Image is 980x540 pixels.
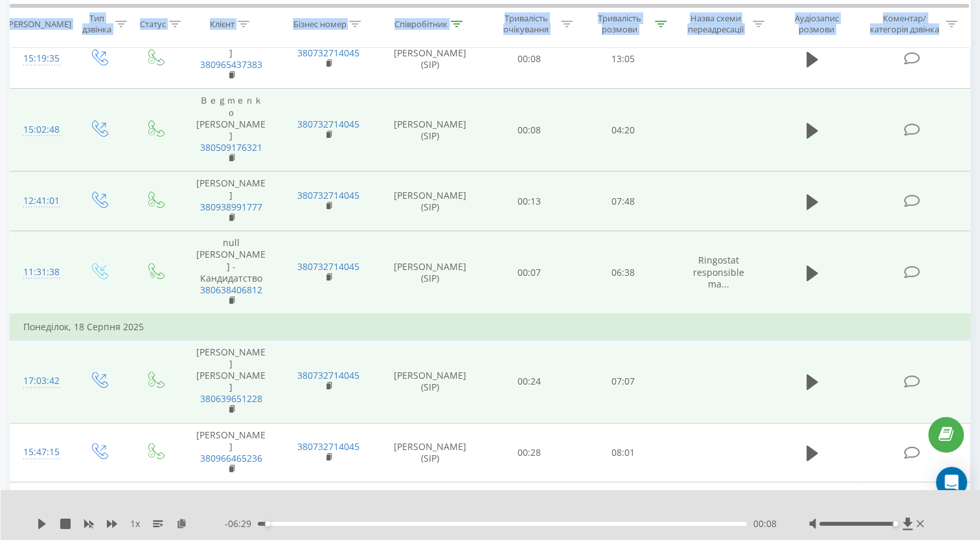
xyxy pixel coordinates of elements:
a: 380732714045 [297,189,359,201]
td: [PERSON_NAME] (SIP) [378,29,483,89]
div: Статус [140,19,166,30]
td: 06:38 [576,231,670,315]
a: 380732714045 [297,118,359,130]
div: 11:31:38 [23,260,57,285]
a: 380732714045 [297,47,359,59]
div: Коментар/категорія дзвінка [867,14,942,36]
td: [PERSON_NAME] [183,29,280,89]
td: [PERSON_NAME] (SIP) [378,231,483,315]
td: 00:24 [483,340,576,423]
td: 00:08 [483,29,576,89]
a: 380732714045 [297,440,359,453]
span: - 06:29 [225,517,258,530]
td: [PERSON_NAME] (SIP) [378,172,483,231]
div: Тривалість очікування [494,14,558,36]
div: 15:19:35 [23,46,57,71]
td: Ｂｅｇｍｅｎｋｏ [PERSON_NAME] [183,89,280,172]
div: Клієнт [210,19,234,30]
div: Open Intercom Messenger [936,467,967,498]
div: 15:02:48 [23,117,57,142]
td: [PERSON_NAME] (SIP) [378,340,483,423]
div: Аудіозапис розмови [779,14,854,36]
td: [PERSON_NAME] (SIP) [378,89,483,172]
div: 12:41:01 [23,188,57,214]
a: 380639651228 [200,392,262,405]
td: [PERSON_NAME] (SIP) [378,423,483,482]
td: 00:08 [483,89,576,172]
a: 380732714045 [297,369,359,381]
td: Понеділок, 18 Серпня 2025 [10,314,970,340]
td: 00:13 [483,172,576,231]
a: 380509176321 [200,141,262,153]
td: 07:07 [576,340,670,423]
div: [PERSON_NAME] [6,19,71,30]
span: 00:08 [753,517,777,530]
div: Назва схеми переадресації [681,14,749,36]
td: 07:48 [576,172,670,231]
td: null [PERSON_NAME] - Кандидатство [183,231,280,315]
div: Тип дзвінка [82,14,112,36]
td: 13:05 [576,29,670,89]
td: 00:07 [483,231,576,315]
div: Бізнес номер [293,19,346,30]
div: Accessibility label [893,521,898,526]
a: 380638406812 [200,284,262,296]
div: 17:03:42 [23,368,57,394]
span: Ringostat responsible ma... [693,254,744,289]
td: [PERSON_NAME] [PERSON_NAME] [183,340,280,423]
td: 08:01 [576,423,670,482]
div: Тривалість розмови [587,14,652,36]
a: 380966465236 [200,452,262,464]
td: [PERSON_NAME] [183,172,280,231]
a: 380965437383 [200,58,262,71]
a: 380938991777 [200,201,262,213]
td: [PERSON_NAME] [183,423,280,482]
td: 00:28 [483,423,576,482]
span: 1 x [130,517,140,530]
td: 04:20 [576,89,670,172]
a: 380732714045 [297,260,359,273]
div: 15:47:15 [23,440,57,465]
div: Співробітник [394,19,448,30]
div: Accessibility label [265,521,270,526]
